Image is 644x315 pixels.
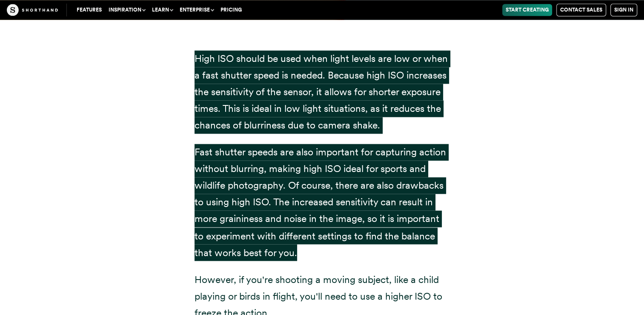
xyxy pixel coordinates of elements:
[195,144,450,261] p: Fast shutter speeds are also important for capturing action without blurring, making high ISO ide...
[195,50,450,134] p: High ISO should be used when light levels are low or when a fast shutter speed is needed. Because...
[610,3,637,16] a: Sign in
[217,4,245,16] a: Pricing
[105,4,149,16] button: Inspiration
[73,4,105,16] a: Features
[149,4,176,16] button: Learn
[176,4,217,16] button: Enterprise
[502,4,552,16] a: Start Creating
[556,3,606,16] a: Contact Sales
[7,4,58,16] img: The Craft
